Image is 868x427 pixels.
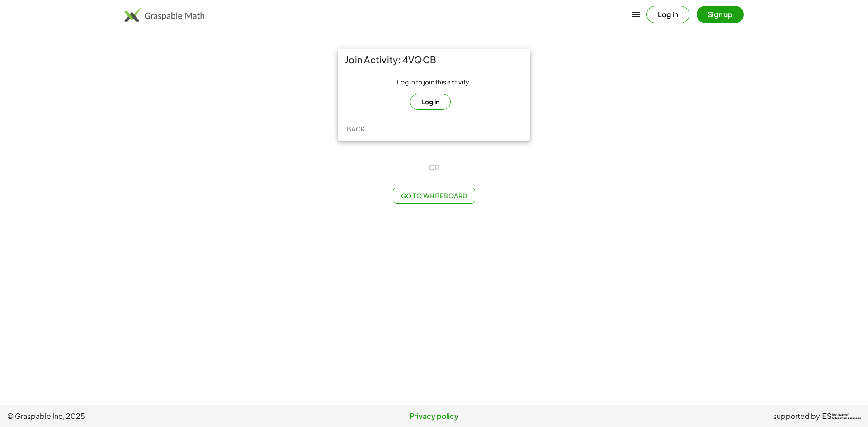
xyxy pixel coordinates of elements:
a: Privacy policy [292,411,576,422]
button: Back [341,121,370,137]
button: Log in [646,6,689,23]
span: Back [346,125,365,133]
span: © Graspable Inc, 2025 [7,411,292,422]
span: supported by [773,411,820,422]
button: Go to Whiteboard [393,188,475,204]
div: Log in to join this activity. [345,78,523,110]
span: Institute of Education Sciences [832,413,861,420]
button: Sign up [697,6,744,23]
span: IES [820,412,832,421]
span: OR [429,162,439,173]
button: Log in [410,94,451,110]
span: Go to Whiteboard [401,192,467,200]
a: IESInstitute ofEducation Sciences [820,411,861,422]
div: Join Activity: 4VQCB [338,49,530,70]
